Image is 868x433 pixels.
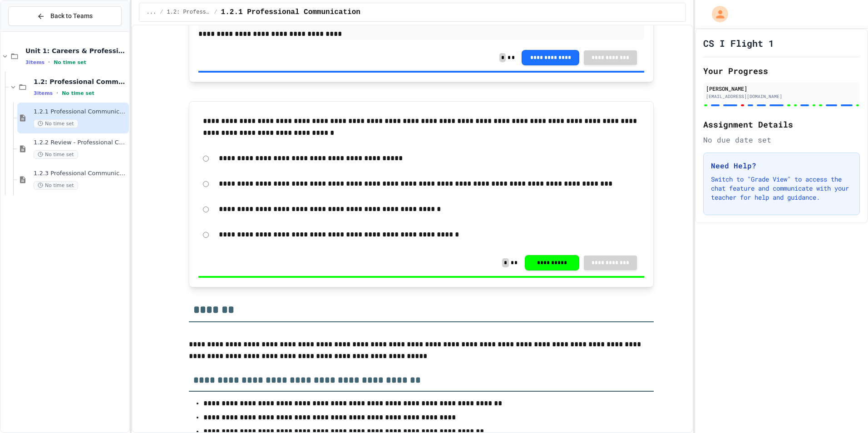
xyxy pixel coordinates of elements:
h1: CS I Flight 1 [703,37,774,49]
span: No time set [34,181,78,190]
span: 1.2.1 Professional Communication [34,108,127,116]
span: / [214,9,217,16]
span: 3 items [25,59,44,65]
span: / [160,9,163,16]
span: No time set [62,90,94,96]
span: 3 items [34,90,53,96]
span: 1.2.1 Professional Communication [221,7,360,18]
div: No due date set [703,134,860,145]
span: Unit 1: Careers & Professionalism [25,47,127,55]
span: No time set [54,59,86,65]
span: 1.2: Professional Communication [34,78,127,86]
span: • [48,59,50,66]
span: 1.2.3 Professional Communication Challenge [34,170,127,177]
p: Switch to "Grade View" to access the chat feature and communicate with your teacher for help and ... [711,175,852,202]
h2: Your Progress [703,64,860,77]
span: No time set [34,150,78,159]
div: [PERSON_NAME] [706,84,857,93]
div: My Account [702,4,730,25]
h3: Need Help? [711,160,852,171]
span: 1.2.2 Review - Professional Communication [34,139,127,147]
div: [EMAIL_ADDRESS][DOMAIN_NAME] [706,93,857,100]
span: Back to Teams [50,11,93,21]
span: ... [147,9,157,16]
span: • [56,89,58,97]
h2: Assignment Details [703,118,860,131]
span: No time set [34,119,78,128]
span: 1.2: Professional Communication [167,9,210,16]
